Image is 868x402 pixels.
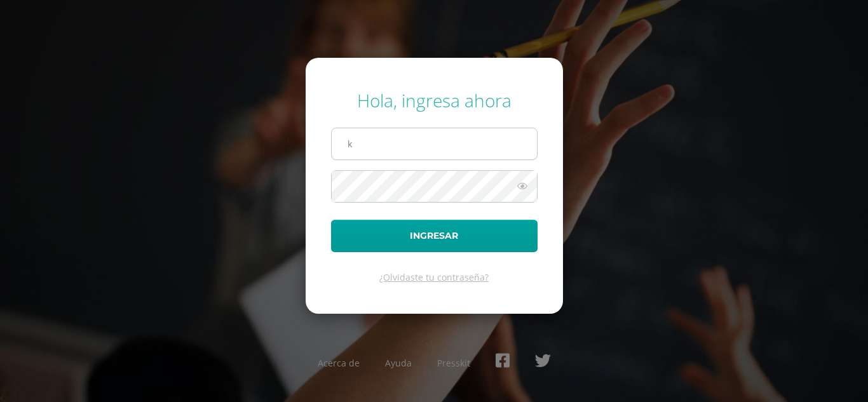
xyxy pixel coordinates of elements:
a: Presskit [437,357,470,369]
div: Hola, ingresa ahora [331,88,538,112]
a: Acerca de [318,357,360,369]
a: ¿Olvidaste tu contraseña? [379,271,489,283]
button: Ingresar [331,220,538,252]
input: Correo electrónico o usuario [332,128,537,159]
a: Ayuda [385,357,412,369]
